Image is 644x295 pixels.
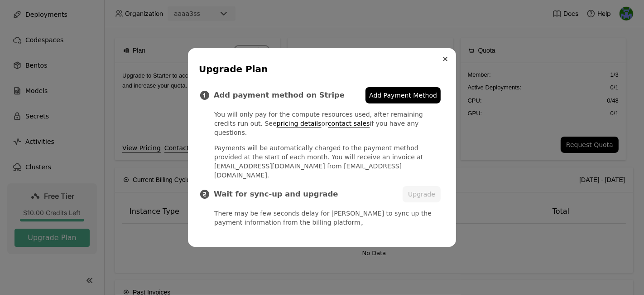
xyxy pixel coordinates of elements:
a: contact sales [328,120,370,127]
div: Upgrade Plan [199,63,442,75]
a: Add Payment Method [365,87,441,103]
span: Add Payment Method [369,91,437,100]
button: Upgrade [403,186,441,202]
h3: Wait for sync-up and upgrade [214,190,403,199]
div: dialog [188,48,456,247]
p: Payments will be automatically charged to the payment method provided at the start of each month.... [214,143,441,180]
p: You will only pay for the compute resources used, after remaining credits run out. See or if you ... [214,110,441,137]
a: pricing details [277,120,322,127]
p: There may be few seconds delay for [PERSON_NAME] to sync up the payment information from the bill... [214,209,441,227]
h3: Add payment method on Stripe [214,91,365,100]
button: Close [440,54,451,64]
